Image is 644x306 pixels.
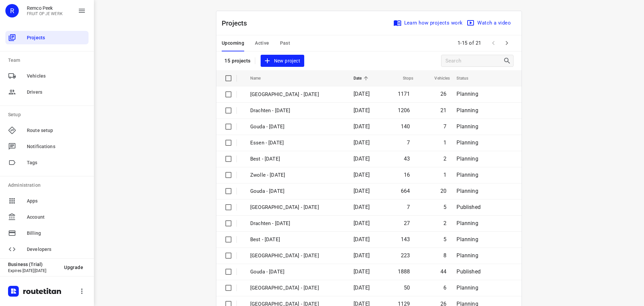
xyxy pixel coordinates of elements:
span: Name [250,74,270,82]
p: Zwolle - Thursday [250,252,343,260]
span: [DATE] [354,139,370,146]
span: [DATE] [354,252,370,259]
div: Notifications [5,140,89,153]
span: 7 [407,139,410,146]
span: [DATE] [354,268,370,275]
span: Planning [457,156,478,162]
span: 2 [443,220,446,226]
div: Vehicles [5,69,89,83]
span: 6 [443,285,446,291]
span: 223 [401,252,410,259]
p: Gemeente Rotterdam - Thursday [250,204,343,211]
input: Search projects [445,56,503,66]
p: Remco Peek [27,5,63,11]
span: Next Page [500,36,514,50]
span: Status [457,74,477,82]
span: Drivers [27,89,86,96]
p: Setup [8,111,89,118]
span: [DATE] [354,188,370,194]
button: New project [261,55,304,67]
p: Best - Thursday [250,236,343,244]
span: Apps [27,198,86,205]
div: Route setup [5,124,89,137]
span: Published [457,204,481,210]
p: FRUIT OP JE WERK [27,11,63,16]
div: Developers [5,243,89,256]
span: [DATE] [354,91,370,97]
p: Zwolle - Friday [250,171,343,179]
span: [DATE] [354,204,370,210]
p: Projects [222,18,253,28]
p: Gouda - Friday [250,123,343,131]
p: 15 projects [224,58,251,64]
span: Vehicles [27,73,86,80]
span: 26 [440,91,446,97]
p: Zwolle - Wednesday [250,91,343,98]
span: Date [354,74,371,82]
button: Upgrade [59,261,89,273]
span: New project [265,57,300,65]
p: Team [8,57,89,64]
span: [DATE] [354,156,370,162]
p: Administration [8,182,89,189]
span: Tags [27,159,86,166]
div: Account [5,210,89,224]
span: 2 [443,156,446,162]
span: 16 [404,172,410,178]
span: 1-15 of 21 [455,36,484,50]
p: Gouda - Wednesday [250,268,343,276]
span: [DATE] [354,236,370,243]
span: Billing [27,230,86,237]
span: 43 [404,156,410,162]
p: Drachten - Monday [250,107,343,115]
span: 1 [443,172,446,178]
span: Stops [394,74,414,82]
span: 1888 [398,268,410,275]
span: Upcoming [222,39,244,47]
p: Antwerpen - Wednesday [250,284,343,292]
div: Billing [5,226,89,240]
span: Planning [457,139,478,146]
span: [DATE] [354,285,370,291]
span: 8 [443,252,446,259]
div: Drivers [5,85,89,99]
p: Expires [DATE][DATE] [8,268,59,273]
span: Active [255,39,269,47]
span: Planning [457,107,478,114]
span: 1206 [398,107,410,114]
span: Planning [457,172,478,178]
span: Projects [27,34,86,41]
span: Upgrade [64,265,83,270]
div: Projects [5,31,89,44]
span: 20 [440,188,446,194]
span: 7 [443,123,446,130]
span: Account [27,214,86,221]
div: Search [503,57,513,65]
span: 5 [443,236,446,243]
span: 140 [401,123,410,130]
span: Planning [457,188,478,194]
span: 21 [440,107,446,114]
span: Past [280,39,290,47]
div: Apps [5,194,89,208]
span: Planning [457,123,478,130]
span: [DATE] [354,123,370,130]
span: 1171 [398,91,410,97]
p: Best - Friday [250,155,343,163]
span: 1 [443,139,446,146]
span: 7 [407,204,410,210]
span: Planning [457,252,478,259]
p: Gouda - Thursday [250,187,343,195]
span: Route setup [27,127,86,134]
span: 664 [401,188,410,194]
span: 44 [440,268,446,275]
span: 50 [404,285,410,291]
span: Planning [457,220,478,226]
div: Tags [5,156,89,169]
p: Drachten - Thursday [250,220,343,227]
p: Business (Trial) [8,262,59,267]
div: R [5,4,19,17]
span: 5 [443,204,446,210]
span: Vehicles [426,74,450,82]
span: [DATE] [354,107,370,114]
